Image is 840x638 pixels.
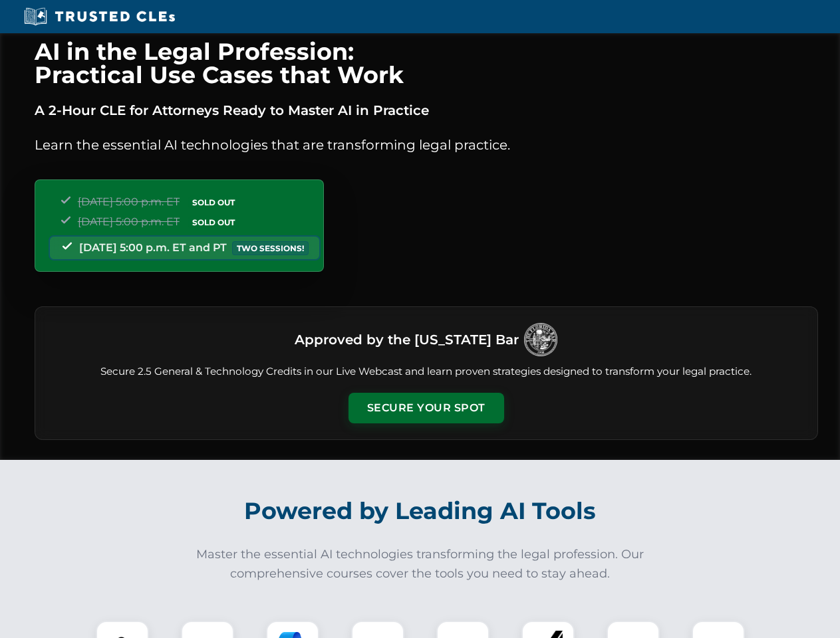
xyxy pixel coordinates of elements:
p: Secure 2.5 General & Technology Credits in our Live Webcast and learn proven strategies designed ... [51,364,801,379]
span: SOLD OUT [188,215,239,229]
img: Trusted CLEs [20,7,179,27]
h2: Powered by Leading AI Tools [52,488,789,534]
p: Master the essential AI technologies transforming the legal profession. Our comprehensive courses... [188,545,653,584]
h1: AI in the Legal Profession: Practical Use Cases that Work [35,40,818,86]
h3: Approved by the [US_STATE] Bar [295,328,519,352]
span: [DATE] 5:00 p.m. ET [78,215,180,228]
p: A 2-Hour CLE for Attorneys Ready to Master AI in Practice [35,100,818,121]
span: [DATE] 5:00 p.m. ET [78,195,180,208]
p: Learn the essential AI technologies that are transforming legal practice. [35,134,818,156]
button: Secure Your Spot [349,393,504,423]
img: Logo [524,323,557,356]
span: SOLD OUT [188,195,239,209]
